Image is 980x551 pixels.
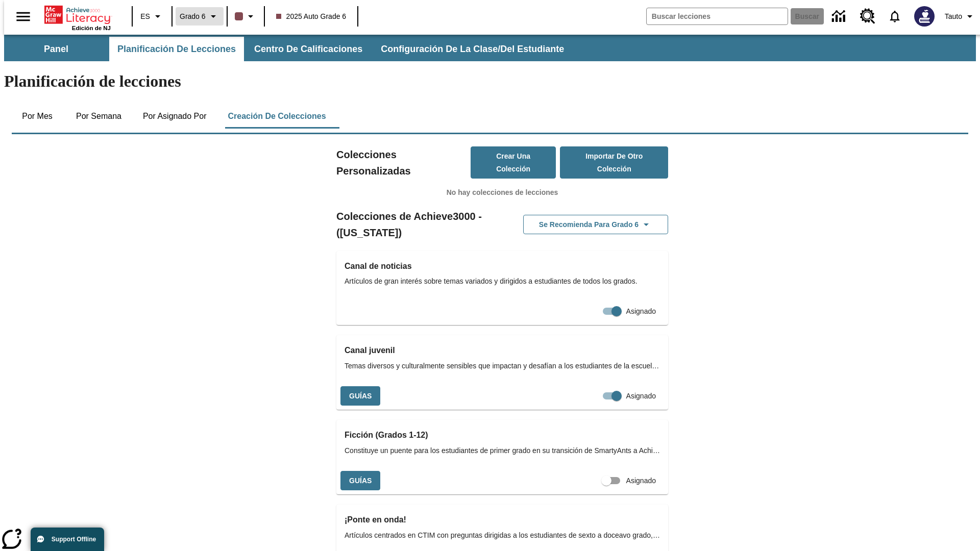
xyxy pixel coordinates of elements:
button: Panel [5,37,107,61]
h3: Ficción (Grados 1-12) [345,428,660,442]
span: Constituye un puente para los estudiantes de primer grado en su transición de SmartyAnts a Achiev... [345,445,660,456]
button: Planificación de lecciones [109,37,244,61]
a: Centro de recursos, Se abrirá en una pestaña nueva. [854,3,881,30]
button: Grado: Grado 6, Elige un grado [176,7,224,26]
div: Portada [44,4,111,31]
span: Asignado [626,475,656,486]
p: No hay colecciones de lecciones [336,187,668,198]
span: Support Offline [52,536,96,543]
span: Temas diversos y culturalmente sensibles que impactan y desafían a los estudiantes de la escuela ... [345,361,660,371]
button: Support Offline [31,528,104,551]
h1: Planificación de lecciones [4,72,976,91]
a: Notificaciones [881,3,908,30]
button: Crear una colección [471,146,556,179]
button: Lenguaje: ES, Selecciona un idioma [136,7,168,26]
span: Grado 6 [180,11,206,22]
h3: Canal juvenil [345,343,660,358]
span: Asignado [626,306,656,317]
h3: ¡Ponte en onda! [345,513,660,527]
button: Importar de otro Colección [560,146,668,179]
button: Creación de colecciones [219,104,334,129]
button: Por asignado por [135,104,215,129]
button: Guías [340,471,380,491]
button: Configuración de la clase/del estudiante [373,37,572,61]
span: Panel [44,43,68,55]
span: Planificación de lecciones [117,43,236,55]
button: Perfil/Configuración [941,7,980,26]
h2: Colecciones Personalizadas [336,146,471,179]
span: Tauto [945,11,962,22]
button: Centro de calificaciones [246,37,371,61]
button: El color de la clase es café oscuro. Cambiar el color de la clase. [231,7,261,26]
div: Subbarra de navegación [4,37,573,61]
button: Guías [340,386,380,406]
button: Escoja un nuevo avatar [908,3,941,30]
h3: Canal de noticias [345,259,660,273]
button: Por mes [12,104,63,129]
span: Edición de NJ [72,25,111,31]
span: Centro de calificaciones [254,43,362,55]
span: Asignado [626,391,656,402]
h2: Colecciones de Achieve3000 - ([US_STATE]) [336,208,502,241]
a: Centro de información [826,3,854,31]
span: ES [140,11,150,22]
button: Se recomienda para Grado 6 [523,215,668,235]
img: Avatar [914,6,935,27]
button: Por semana [68,104,130,129]
span: 2025 Auto Grade 6 [276,11,347,22]
span: Configuración de la clase/del estudiante [381,43,564,55]
button: Abrir el menú lateral [8,2,38,32]
span: Artículos centrados en CTIM con preguntas dirigidas a los estudiantes de sexto a doceavo grado, q... [345,530,660,541]
span: Artículos de gran interés sobre temas variados y dirigidos a estudiantes de todos los grados. [345,276,660,287]
a: Portada [44,5,111,25]
div: Subbarra de navegación [4,35,976,61]
input: Buscar campo [647,8,788,24]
